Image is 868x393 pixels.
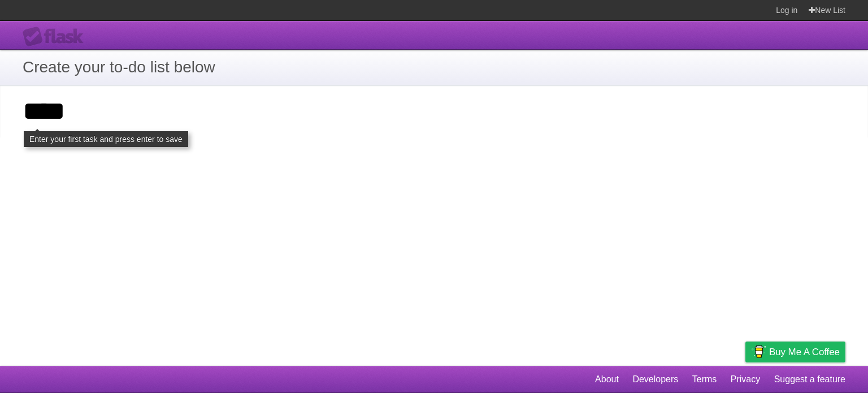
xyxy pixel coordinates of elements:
a: Privacy [731,369,760,390]
span: Buy me a coffee [769,342,840,362]
h1: Create your to-do list below [23,55,845,79]
a: Suggest a feature [774,369,845,390]
a: Buy me a coffee [745,342,845,362]
a: Terms [692,369,717,390]
div: Flask [23,27,90,47]
a: About [595,369,619,390]
a: Developers [632,369,678,390]
img: Buy me a coffee [751,342,766,361]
